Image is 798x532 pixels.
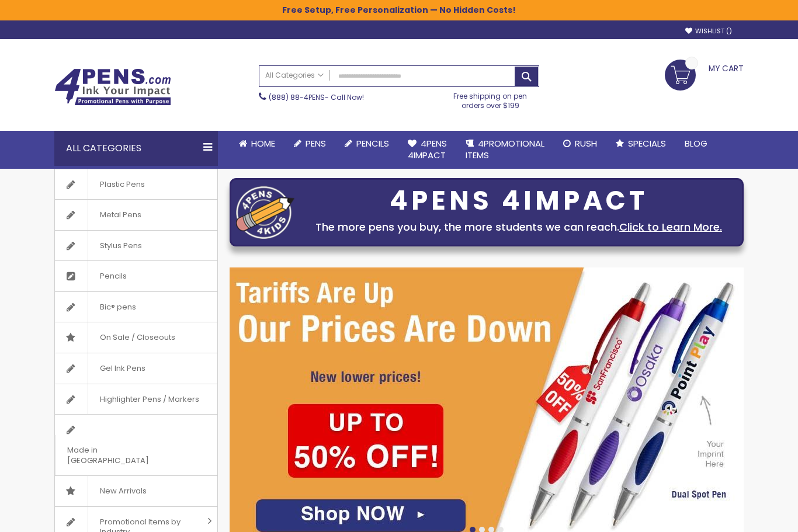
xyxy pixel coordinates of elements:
[269,92,325,102] a: (888) 88-4PENS
[300,219,737,235] div: The more pens you buy, the more students we can reach.
[442,87,540,110] div: Free shipping on pen orders over $199
[55,435,188,475] span: Made in [GEOGRAPHIC_DATA]
[88,292,148,322] span: Bic® pens
[88,384,211,415] span: Highlighter Pens / Markers
[456,131,554,169] a: 4PROMOTIONALITEMS
[54,131,218,166] div: All Categories
[88,200,153,230] span: Metal Pens
[55,353,217,384] a: Gel Ink Pens
[55,169,217,200] a: Plastic Pens
[398,131,456,169] a: 4Pens4impact
[55,415,217,475] a: Made in [GEOGRAPHIC_DATA]
[675,131,717,157] a: Blog
[55,476,217,506] a: New Arrivals
[554,131,606,157] a: Rush
[88,261,138,291] span: Pencils
[685,137,707,149] span: Blog
[55,384,217,415] a: Highlighter Pens / Markers
[356,137,389,149] span: Pencils
[335,131,398,157] a: Pencils
[265,71,324,80] span: All Categories
[685,27,732,36] a: Wishlist
[54,68,171,106] img: 4Pens Custom Pens and Promotional Products
[55,231,217,261] a: Stylus Pens
[628,137,666,149] span: Specials
[466,137,544,161] span: 4PROMOTIONAL ITEMS
[259,66,329,85] a: All Categories
[236,186,294,239] img: four_pen_logo.png
[88,231,154,261] span: Stylus Pens
[88,476,158,506] span: New Arrivals
[408,137,447,161] span: 4Pens 4impact
[55,322,217,353] a: On Sale / Closeouts
[306,137,326,149] span: Pens
[88,353,157,384] span: Gel Ink Pens
[251,137,275,149] span: Home
[606,131,675,157] a: Specials
[575,137,597,149] span: Rush
[55,292,217,322] a: Bic® pens
[88,322,187,353] span: On Sale / Closeouts
[269,92,364,102] span: - Call Now!
[88,169,157,200] span: Plastic Pens
[230,131,284,157] a: Home
[55,261,217,291] a: Pencils
[300,189,737,213] div: 4PENS 4IMPACT
[284,131,335,157] a: Pens
[619,220,722,234] a: Click to Learn More.
[55,200,217,230] a: Metal Pens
